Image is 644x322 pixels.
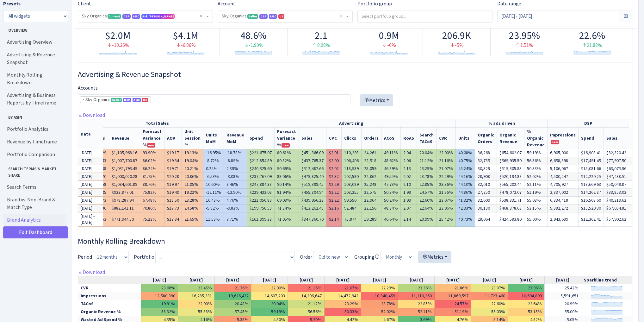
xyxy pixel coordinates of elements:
[155,29,217,41] div: $4.1M
[222,29,285,41] div: 48.6%
[140,181,164,189] td: 88.76%
[524,157,548,165] td: 56.56%
[109,157,140,165] td: $1,007,700.87
[475,205,497,212] td: 30,180
[224,197,247,205] td: 4.76%
[164,173,182,181] td: $20.28
[548,197,579,205] td: 6,334,418
[247,197,275,205] td: $221,050.88
[548,181,579,189] td: 4,705,927
[497,181,524,189] td: $565,202.44
[78,197,103,205] td: [DATE]
[182,205,203,212] td: 24.58%
[3,163,66,178] span: Search Terms & Market Share
[109,149,140,157] td: $1,105,968.16
[417,197,437,205] td: 22.60%
[224,165,247,173] td: 2.39%
[3,136,66,148] a: Revenue by Timeframe
[524,173,548,181] td: 52.02%
[401,173,417,181] td: 2.02
[524,197,548,205] td: 55.03%
[78,253,92,261] label: Period
[164,212,182,227] td: $17.84
[417,149,437,157] td: 20.04%
[362,165,381,173] td: 25,059
[358,29,420,41] div: 0.9M
[524,128,548,149] th: % Organic Revenue
[497,149,524,157] td: $654,602.07
[134,253,154,261] label: Portfolio
[78,189,103,197] td: [DATE]
[401,128,417,149] th: RoAS
[224,149,247,157] td: -18.78%
[218,10,352,22] span: Sky Organics <span class="badge badge-success">Seller</span><span class="badge badge-primary">DSP...
[141,14,175,19] span: Ask [PERSON_NAME]
[381,149,401,157] td: 49.11%
[437,128,456,149] th: CVR
[437,181,456,189] td: 23.36%
[247,181,275,189] td: $247,884.38
[203,173,224,181] td: -6.53%
[437,157,456,165] td: 21.16%
[354,253,380,261] label: Grouping
[247,157,275,165] td: $212,854.89
[437,197,456,205] td: 23.07%
[362,205,381,212] td: 22,156
[78,181,103,189] td: [DATE]
[3,48,66,69] a: Advertising & Revenue Snapshot
[493,42,555,49] div: 1.51%
[247,173,275,181] td: $237,767.09
[475,157,497,165] td: 32,735
[362,128,381,149] th: Orders
[164,149,182,157] td: $19.17
[164,197,182,205] td: $18.50
[326,128,342,149] th: CPC
[497,189,524,197] td: $478,072.07
[203,149,224,157] td: -16.95%
[561,42,623,49] div: 21.88%
[437,173,456,181] td: 22.29%
[299,165,326,173] td: $512,487.66
[475,181,497,189] td: 32,010
[3,226,68,238] a: Edit Dashboard
[164,205,182,212] td: $17.73
[342,149,362,157] td: 110,293
[275,197,299,205] td: 69.08%
[524,181,548,189] td: 52.11%
[203,128,224,149] th: Units MoM
[579,205,604,212] td: $15,520.80
[456,119,548,128] th: % ads driven
[140,157,164,165] td: 86.02%
[87,42,149,49] div: -10.36%
[203,181,224,189] td: 10.60%
[381,205,401,212] td: 48.34%
[417,165,437,173] td: 23.29%
[3,148,66,161] a: Portfolio Comparison
[437,189,456,197] td: 21.86%
[164,165,182,173] td: $19.71
[140,197,164,205] td: 67.48%
[182,212,203,227] td: 21.65%
[123,98,131,102] span: DSP
[203,189,224,197] td: -12.11%
[68,119,247,128] th: Total Sales
[381,181,401,189] td: 47.73%
[78,173,103,181] td: [DATE]
[109,212,140,227] td: $771,944.50
[109,181,140,189] td: $1,084,601.89
[164,189,182,197] td: $19.40
[497,173,524,181] td: $520,194.88
[497,157,524,165] td: $569,935.50
[362,149,381,157] td: 24,261
[342,157,362,165] td: 106,406
[80,96,151,103] li: Sky Organics <span class="badge badge-success">Seller</span><span class="badge badge-primary">DSP...
[278,14,284,19] span: US
[326,181,342,189] td: $2.29
[342,189,362,197] td: 103,255
[437,205,456,212] td: 23.96%
[222,13,345,19] span: Sky Organics <span class="badge badge-success">Seller</span><span class="badge badge-primary">DSP...
[282,143,290,148] span: new
[326,149,342,157] td: $2.01
[182,157,203,165] td: 19.04%
[342,173,362,181] td: 102,580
